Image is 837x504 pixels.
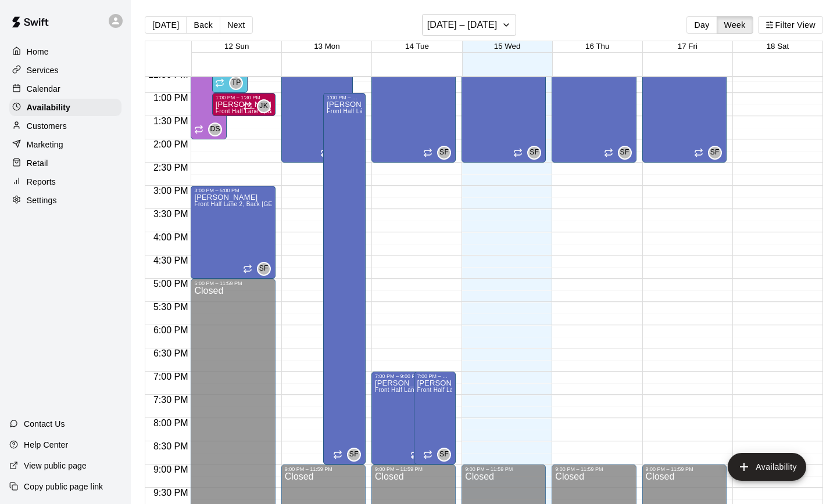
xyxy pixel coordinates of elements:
[216,108,403,114] span: Front Half Lane 2, Back [GEOGRAPHIC_DATA] 3, Back Half Lane 3
[24,418,65,430] p: Contact Us
[151,395,191,405] span: 7:30 PM
[151,209,191,219] span: 3:30 PM
[9,136,121,153] a: Marketing
[678,42,697,51] button: 17 Fri
[417,387,728,393] span: Front Half Lane 1, Back Half Lane 1, [GEOGRAPHIC_DATA] 2, Back [GEOGRAPHIC_DATA] 3, Back Half Lane 3
[423,450,432,459] span: Recurring availability
[427,17,498,33] h6: [DATE] – [DATE]
[349,449,359,460] span: SF
[423,148,432,157] span: Recurring availability
[530,147,539,159] span: SF
[465,466,542,472] div: 9:00 PM – 11:59 PM
[24,460,87,471] p: View public page
[151,279,191,289] span: 5:00 PM
[437,146,451,160] div: Sam Freedman
[194,125,203,134] span: Recurring availability
[151,116,191,126] span: 1:30 PM
[243,102,252,111] span: Recurring availability
[27,83,60,95] p: Calendar
[327,108,514,114] span: Front Half Lane 2, Back [GEOGRAPHIC_DATA] 3, Back Half Lane 3
[194,201,381,207] span: Front Half Lane 2, Back [GEOGRAPHIC_DATA] 3, Back Half Lane 3
[151,139,191,149] span: 2:00 PM
[24,439,68,451] p: Help Center
[208,123,222,136] div: DJ Sharabi
[9,80,121,98] div: Calendar
[186,16,220,34] button: Back
[327,95,362,100] div: 1:00 PM – 9:00 PM
[513,148,523,157] span: Recurring availability
[210,124,220,135] span: DS
[646,466,723,472] div: 9:00 PM – 11:59 PM
[151,93,191,103] span: 1:00 PM
[194,280,271,286] div: 5:00 PM – 11:59 PM
[215,78,224,88] span: Recurring availability
[710,147,720,159] span: SF
[314,42,339,51] button: 13 Mon
[620,147,629,159] span: SF
[27,176,56,188] p: Reports
[151,163,191,172] span: 2:30 PM
[417,373,453,379] div: 7:00 PM – 9:00 PM
[9,117,121,135] div: Customers
[243,264,252,273] span: Recurring availability
[145,16,187,34] button: [DATE]
[151,325,191,335] span: 6:00 PM
[259,100,268,112] span: JK
[375,466,452,472] div: 9:00 PM – 11:59 PM
[9,154,121,172] a: Retail
[9,62,121,79] a: Services
[494,42,521,51] button: 15 Wed
[437,448,451,462] div: Sam Freedman
[9,192,121,209] a: Settings
[439,449,449,460] span: SF
[9,99,121,116] a: Availability
[585,42,609,51] span: 16 Thu
[257,99,271,113] div: Jon Karcich
[151,441,191,451] span: 8:30 PM
[151,186,191,196] span: 3:00 PM
[694,148,703,157] span: Recurring availability
[151,372,191,381] span: 7:00 PM
[405,42,429,51] span: 14 Tue
[27,64,59,76] p: Services
[27,195,57,206] p: Settings
[231,77,241,89] span: TP
[708,146,722,160] div: Sam Freedman
[151,302,191,312] span: 5:30 PM
[414,372,456,465] div: 7:00 PM – 9:00 PM: Available
[27,120,67,132] p: Customers
[257,262,271,276] div: Sam Freedman
[527,146,541,160] div: Sam Freedman
[371,372,443,465] div: 7:00 PM – 9:00 PM: Available
[422,14,517,36] button: [DATE] – [DATE]
[604,148,613,157] span: Recurring availability
[220,16,252,34] button: Next
[151,418,191,428] span: 8:00 PM
[767,42,789,51] button: 18 Sat
[151,465,191,474] span: 9:00 PM
[410,450,420,459] span: Recurring availability
[9,173,121,190] a: Reports
[9,43,121,60] div: Home
[191,186,275,279] div: 3:00 PM – 5:00 PM: Available
[151,232,191,242] span: 4:00 PM
[758,16,823,34] button: Filter View
[27,157,48,169] p: Retail
[728,453,806,481] button: add
[27,46,49,57] p: Home
[333,450,342,459] span: Recurring availability
[229,76,243,90] div: Tyger Pederson
[375,373,439,379] div: 7:00 PM – 9:00 PM
[224,42,249,51] button: 12 Sun
[618,146,632,160] div: Sam Freedman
